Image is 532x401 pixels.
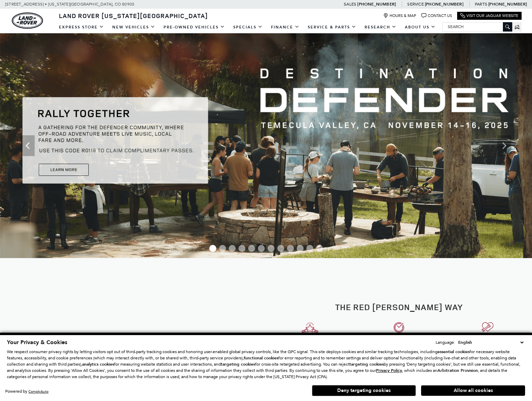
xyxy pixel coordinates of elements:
[357,1,396,7] a: [PHONE_NUMBER]
[287,245,294,252] span: Go to slide 9
[304,21,360,33] a: Service & Parts
[108,21,159,33] a: New Vehicles
[267,21,304,33] a: Finance
[277,245,284,252] span: Go to slide 8
[159,21,229,33] a: Pre-Owned Vehicles
[421,13,452,18] a: Contact Us
[221,361,255,367] strong: targeting cookies
[425,1,463,7] a: [PHONE_NUMBER]
[460,13,518,18] a: Visit Our Jaguar Website
[28,389,49,394] a: ComplyAuto
[268,245,274,252] span: Go to slide 7
[306,245,313,252] span: Go to slide 11
[248,245,255,252] span: Go to slide 5
[312,385,416,396] button: Deny targeting cookies
[238,245,245,252] span: Go to slide 4
[55,21,108,33] a: EXPRESS STORE
[21,135,35,156] div: Previous
[456,339,525,346] select: Language Select
[59,11,208,20] span: Land Rover [US_STATE][GEOGRAPHIC_DATA]
[12,12,43,29] a: land-rover
[376,368,402,373] a: Privacy Policy
[316,245,323,252] span: Go to slide 12
[219,245,226,252] span: Go to slide 2
[55,21,440,33] nav: Main Navigation
[5,389,49,394] div: Powered by
[82,361,114,367] strong: analytics cookies
[7,339,67,346] span: Your Privacy & Cookies
[55,11,212,20] a: Land Rover [US_STATE][GEOGRAPHIC_DATA]
[344,2,356,7] span: Sales
[209,245,216,252] span: Go to slide 1
[12,12,43,29] img: Land Rover
[297,245,304,252] span: Go to slide 10
[229,21,267,33] a: Specials
[437,349,470,355] strong: essential cookies
[401,21,440,33] a: About Us
[436,340,455,344] div: Language:
[407,2,424,7] span: Service
[488,1,527,7] a: [PHONE_NUMBER]
[383,13,416,18] a: Hours & Map
[437,368,478,373] strong: Arbitration Provision
[40,293,226,398] iframe: YouTube video player
[360,21,401,33] a: Research
[349,361,384,367] strong: targeting cookies
[5,2,134,7] a: [STREET_ADDRESS] • [US_STATE][GEOGRAPHIC_DATA], CO 80905
[475,2,487,7] span: Parts
[443,23,512,31] input: Search
[229,245,236,252] span: Go to slide 3
[244,355,278,361] strong: functional cookies
[7,349,525,380] p: We respect consumer privacy rights by letting visitors opt out of third-party tracking cookies an...
[497,135,511,156] div: Next
[421,385,525,396] button: Allow all cookies
[258,245,265,252] span: Go to slide 6
[271,302,527,312] h2: The Red [PERSON_NAME] Way
[376,368,402,373] u: Privacy Policy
